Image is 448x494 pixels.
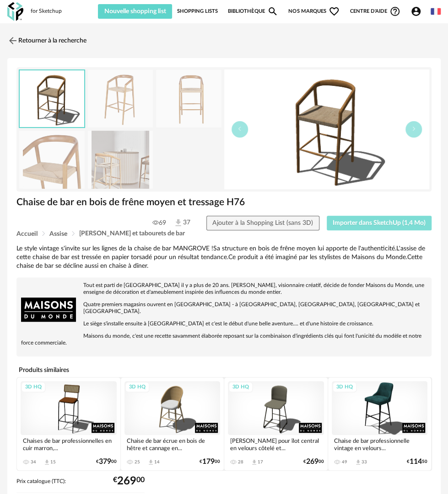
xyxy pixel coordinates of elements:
div: € 00 [303,459,324,465]
div: € 00 [200,459,220,465]
div: 49 [342,459,347,465]
div: 15 [50,459,56,465]
a: 3D HQ [PERSON_NAME] pour îlot central en velours côtelé et... 28 Download icon 17 €26900 [224,377,328,470]
div: Prix catalogue (TTC): [16,478,145,493]
img: chaise-de-bar-en-bois-de-frene-moyen-et-tressage-h76-1000-10-26-242787_8.jpg [88,131,153,189]
span: Magnify icon [267,6,278,17]
button: Ajouter à la Shopping List (sans 3D) [206,216,319,230]
p: Tout est parti de [GEOGRAPHIC_DATA] il y a plus de 20 ans. [PERSON_NAME], visionnaire créatif, dé... [21,282,427,296]
span: Help Circle Outline icon [389,6,400,17]
a: Shopping Lists [177,4,218,19]
div: 28 [238,459,243,465]
div: € 50 [407,459,427,465]
div: 34 [31,459,36,465]
span: Download icon [43,459,50,466]
img: chaise-de-bar-en-bois-de-frene-moyen-et-tressage-h76-1000-10-26-242787_2.jpg [88,70,153,128]
p: Maisons du monde, c'est une recette savamment élaborée reposant sur la combinaison d'ingrédients ... [21,333,427,346]
div: € 00 [96,459,117,465]
img: OXP [7,2,23,21]
span: [PERSON_NAME] et tabourets de bar [79,230,185,237]
span: 269 [117,478,136,484]
span: 114 [410,459,422,465]
div: Breadcrumb [16,230,432,237]
span: Download icon [251,459,258,466]
p: Le siège s'installe ensuite à [GEOGRAPHIC_DATA] et c'est le début d'une belle aventure.... et d'u... [21,320,427,327]
span: Download icon [147,459,154,466]
span: Account Circle icon [410,6,421,17]
a: 3D HQ Chaises de bar professionnelles en cuir marron,... 34 Download icon 15 €37900 [17,377,120,470]
img: chaise-de-bar-en-bois-de-frene-moyen-et-tressage-h76-1000-10-26-242787_3.jpg [156,70,221,128]
span: Accueil [16,231,38,237]
span: Nos marques [288,4,340,19]
img: thumbnail.png [20,70,84,127]
img: brand logo [21,282,76,337]
div: Chaises de bar professionnelles en cuir marron,... [21,435,117,453]
a: 3D HQ Chaise de bar professionnelle vintage en velours... 49 Download icon 33 €11450 [328,377,432,470]
span: Account Circle icon [410,6,426,17]
img: fr [431,6,441,16]
span: 179 [202,459,215,465]
div: for Sketchup [31,8,62,15]
p: Quatre premiers magasins ouvrent en [GEOGRAPHIC_DATA] - à [GEOGRAPHIC_DATA], [GEOGRAPHIC_DATA], [... [21,301,427,315]
img: Téléchargements [173,218,183,228]
span: Heart Outline icon [329,6,340,17]
div: Chaise de bar professionnelle vintage en velours... [332,435,428,453]
span: Download icon [355,459,362,466]
div: 25 [135,459,140,465]
h1: Chaise de bar en bois de frêne moyen et tressage H76 [16,196,432,208]
a: BibliothèqueMagnify icon [228,4,278,19]
span: Nouvelle shopping list [104,8,166,15]
div: 3D HQ [228,382,253,393]
span: 379 [99,459,111,465]
span: Centre d'aideHelp Circle Outline icon [350,6,400,17]
span: 69 [152,219,166,227]
span: Ajouter à la Shopping List (sans 3D) [212,220,313,226]
span: 269 [306,459,318,465]
span: Importer dans SketchUp (1,4 Mo) [333,220,426,226]
div: 3D HQ [21,382,46,393]
div: Chaise de bar écrue en bois de hêtre et cannage en... [124,435,221,453]
div: 17 [258,459,263,465]
span: Assise [49,231,67,237]
h4: Produits similaires [16,364,432,377]
span: 37 [173,218,190,228]
div: [PERSON_NAME] pour îlot central en velours côtelé et... [228,435,324,453]
div: Le style vintage s'invite sur les lignes de la chaise de bar MANGROVE !Sa structure en bois de fr... [16,244,432,271]
a: 3D HQ Chaise de bar écrue en bois de hêtre et cannage en... 25 Download icon 14 €17900 [121,377,224,470]
button: Nouvelle shopping list [98,4,172,19]
button: Importer dans SketchUp (1,4 Mo) [327,216,432,230]
div: 33 [362,459,367,465]
div: 3D HQ [332,382,357,393]
div: 3D HQ [125,382,150,393]
div: € 00 [113,478,145,484]
img: chaise-de-bar-en-bois-de-frene-moyen-et-tressage-h76-1000-10-26-242787_4.jpg [19,131,85,189]
img: thumbnail.png [224,69,430,189]
div: 14 [154,459,160,465]
a: Retourner à la recherche [7,31,86,51]
img: svg+xml;base64,PHN2ZyB3aWR0aD0iMjQiIGhlaWdodD0iMjQiIHZpZXdCb3g9IjAgMCAyNCAyNCIgZmlsbD0ibm9uZSIgeG... [7,35,18,46]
